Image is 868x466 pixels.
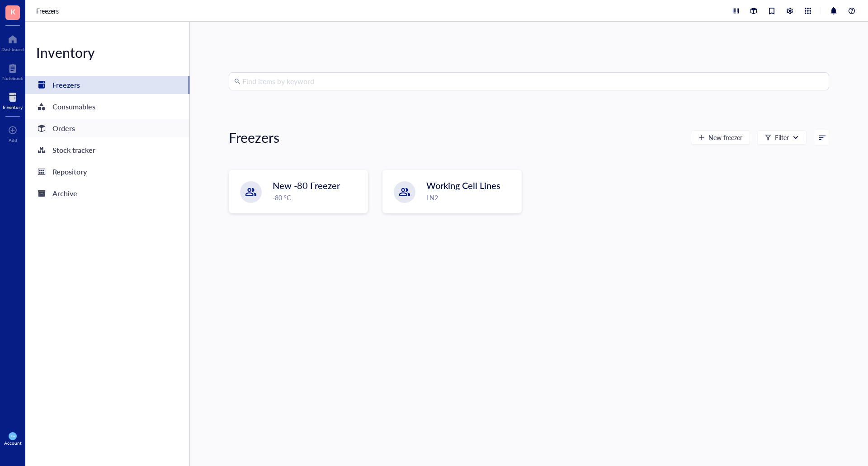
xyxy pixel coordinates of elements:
[25,119,189,137] a: Orders
[273,179,340,192] span: New -80 Freezer
[52,187,77,200] div: Archive
[52,79,80,91] div: Freezers
[25,163,189,181] a: Repository
[10,434,15,438] span: KW
[775,132,789,142] div: Filter
[708,134,742,141] span: New freezer
[52,122,75,135] div: Orders
[229,128,279,146] div: Freezers
[4,440,22,446] div: Account
[691,130,750,145] button: New freezer
[52,144,95,156] div: Stock tracker
[52,165,87,178] div: Repository
[25,98,189,116] a: Consumables
[25,43,189,61] div: Inventory
[426,179,500,192] span: Working Cell Lines
[52,100,95,113] div: Consumables
[25,184,189,202] a: Archive
[3,90,23,110] a: Inventory
[2,75,23,81] div: Notebook
[273,193,362,202] div: -80 °C
[25,76,189,94] a: Freezers
[2,61,23,81] a: Notebook
[10,6,15,17] span: K
[1,32,24,52] a: Dashboard
[9,137,17,143] div: Add
[36,6,61,16] a: Freezers
[3,104,23,110] div: Inventory
[426,193,516,202] div: LN2
[1,47,24,52] div: Dashboard
[25,141,189,159] a: Stock tracker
